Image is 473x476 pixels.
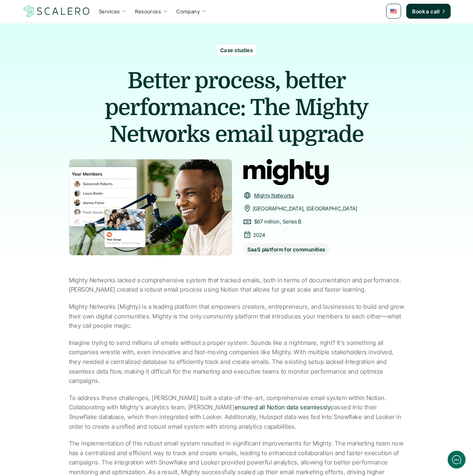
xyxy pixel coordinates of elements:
[220,46,253,54] p: Case studies
[22,4,91,18] img: Scalero company logotype
[195,67,280,94] span: process,
[105,94,245,121] span: performance:
[135,7,161,15] p: Resources
[69,276,404,295] p: Mighty Networks lacked a comprehensive system that tracked emails, both in terms of documentation...
[243,159,329,185] img: Mighty Networks logo
[215,121,273,148] span: email
[176,7,200,15] p: Company
[12,99,138,114] button: New conversation
[253,230,265,239] p: 2024
[11,50,138,85] h2: Let us know if we can help with lifecycle marketing.
[69,302,404,331] p: Mighty Networks (Mighty) is a leading platform that empowers creators, entrepreneurs, and busines...
[250,94,290,121] span: The
[254,217,302,226] p: $67 million, Series B
[110,121,210,148] span: Networks
[62,260,94,265] span: We run on Gist
[448,451,466,469] iframe: gist-messenger-bubble-iframe
[69,338,404,386] p: Imagine trying to send millions of emails without a proper system. Sounds like a nightmare, right...
[99,7,120,15] p: Services
[295,94,368,121] span: Mighty
[69,159,232,256] img: Mobile interface of a community hub and a picture of a woman
[285,67,346,94] span: better
[254,192,294,199] a: Mighty Networks
[127,67,190,94] span: Better
[412,7,439,15] p: Book a call
[278,121,363,148] span: upgrade
[406,4,451,19] a: Book a call
[11,36,138,48] h1: Hi! Welcome to [GEOGRAPHIC_DATA].
[48,103,89,109] span: New conversation
[247,245,325,253] p: SaaS platform for communities
[69,393,404,431] p: To address these challenges, [PERSON_NAME] built a state-of-the-art, comprehensive email system w...
[235,403,331,411] a: ensured all Notion data seamlessly
[253,204,357,213] p: [GEOGRAPHIC_DATA], [GEOGRAPHIC_DATA]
